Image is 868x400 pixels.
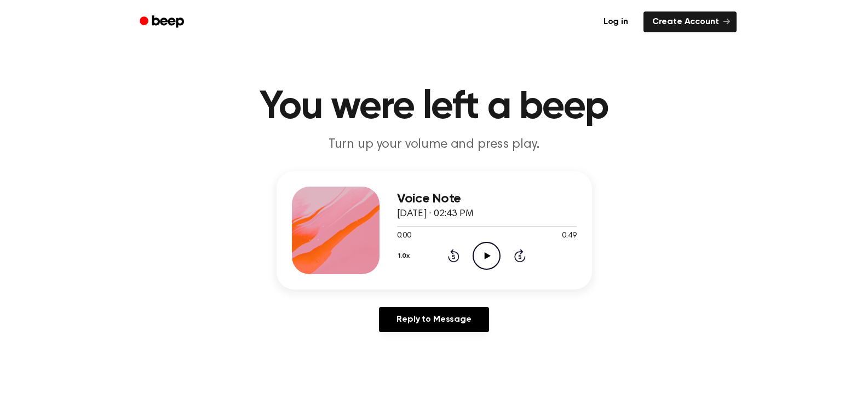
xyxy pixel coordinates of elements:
span: 0:00 [397,230,411,242]
a: Beep [132,11,194,33]
button: 1.0x [397,247,414,265]
h3: Voice Note [397,192,577,206]
span: [DATE] · 02:43 PM [397,209,474,219]
a: Create Account [643,11,737,32]
h1: You were left a beep [154,88,715,127]
p: Turn up your volume and press play. [224,136,645,154]
span: 0:49 [562,230,576,242]
a: Reply to Message [379,307,488,332]
a: Log in [595,11,637,32]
